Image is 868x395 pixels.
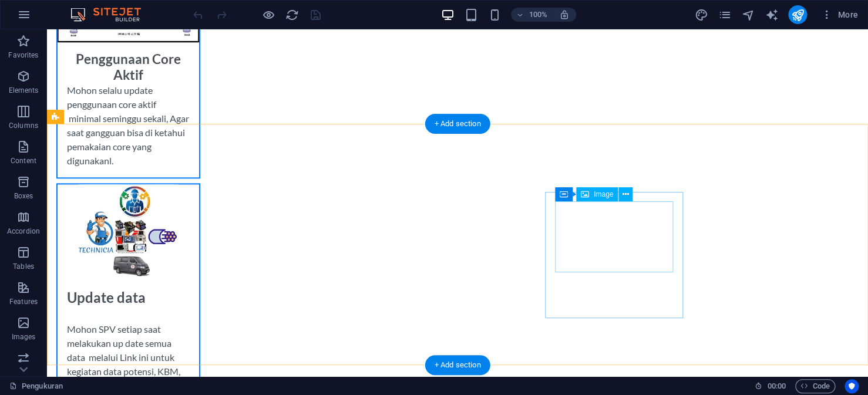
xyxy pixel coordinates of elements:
button: More [816,5,863,24]
span: Image [594,191,613,198]
span: More [821,9,858,21]
span: Code [800,379,830,393]
p: Accordion [7,227,40,236]
i: AI Writer [765,8,778,22]
i: Pages (Ctrl+Alt+S) [718,8,731,22]
button: design [694,8,708,22]
button: pages [718,8,732,22]
button: Click here to leave preview mode and continue editing [261,8,275,22]
h6: 100% [529,8,547,22]
img: Editor Logo [68,8,156,22]
button: 100% [511,8,553,22]
i: Reload page [285,8,299,22]
p: Images [12,332,36,342]
p: Features [9,297,38,306]
button: publish [788,5,807,24]
p: Content [11,156,36,166]
i: Navigator [741,8,755,22]
span: : [775,382,777,390]
p: Columns [9,121,38,130]
div: + Add section [425,114,490,134]
p: Favorites [8,50,38,60]
div: + Add section [425,355,490,375]
span: 00 00 [767,379,785,393]
i: Publish [790,8,804,22]
button: reload [285,8,299,22]
h6: Session time [755,379,786,393]
p: Elements [9,86,39,95]
button: Code [795,379,835,393]
i: Design (Ctrl+Alt+Y) [694,8,708,22]
a: Click to cancel selection. Double-click to open Pages [9,379,63,393]
button: Usercentrics [845,379,859,393]
p: Boxes [14,191,33,201]
i: On resize automatically adjust zoom level to fit chosen device. [559,9,570,20]
button: text_generator [765,8,779,22]
p: Tables [13,262,34,271]
button: navigator [741,8,755,22]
